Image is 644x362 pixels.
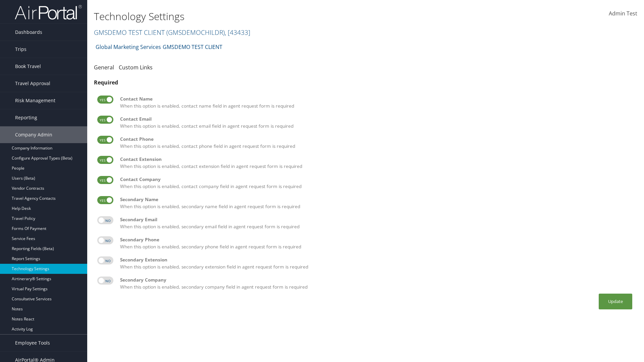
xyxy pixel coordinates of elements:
[166,28,225,37] span: ( GMSDEMOCHILDR )
[15,41,26,58] span: Trips
[120,216,634,230] label: When this option is enabled, secondary email field in agent request form is required
[120,136,634,142] div: Contact Phone
[120,156,634,170] label: When this option is enabled, contact extension field in agent request form is required
[120,176,634,183] div: Contact Company
[225,28,250,37] span: , [ 43433 ]
[609,3,637,24] a: Admin Test
[120,156,634,163] div: Contact Extension
[120,116,634,122] div: Contact Email
[119,64,153,71] a: Custom Links
[94,9,456,23] h1: Technology Settings
[120,196,634,203] div: Secondary Name
[15,92,55,109] span: Risk Management
[120,96,634,102] div: Contact Name
[120,256,634,270] label: When this option is enabled, secondary extension field in agent request form is required
[15,335,50,351] span: Employee Tools
[120,116,634,129] label: When this option is enabled, contact email field in agent request form is required
[120,277,634,283] div: Secondary Company
[120,236,634,243] div: Secondary Phone
[94,28,250,37] a: GMSDEMO TEST CLIENT
[163,40,222,54] a: GMSDEMO TEST CLIENT
[120,96,634,109] label: When this option is enabled, contact name field in agent request form is required
[120,256,634,263] div: Secondary Extension
[15,126,52,143] span: Company Admin
[15,4,82,20] img: airportal-logo.png
[15,75,50,92] span: Travel Approval
[120,277,634,290] label: When this option is enabled, secondary company field in agent request form is required
[120,196,634,210] label: When this option is enabled, secondary name field in agent request form is required
[94,78,637,86] div: Required
[96,40,161,54] a: Global Marketing Services
[599,294,632,309] button: Update
[120,136,634,149] label: When this option is enabled, contact phone field in agent request form is required
[120,236,634,250] label: When this option is enabled, secondary phone field in agent request form is required
[15,24,42,41] span: Dashboards
[609,10,637,17] span: Admin Test
[120,176,634,190] label: When this option is enabled, contact company field in agent request form is required
[120,216,634,223] div: Secondary Email
[15,109,37,126] span: Reporting
[15,58,41,75] span: Book Travel
[94,64,114,71] a: General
